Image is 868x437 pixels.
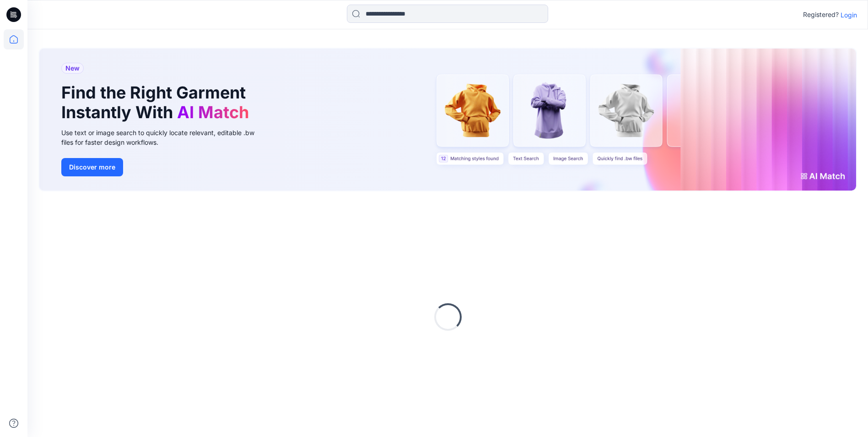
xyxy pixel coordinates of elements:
[61,128,267,147] div: Use text or image search to quickly locate relevant, editable .bw files for faster design workflows.
[61,158,123,176] button: Discover more
[61,83,253,122] h1: Find the Right Garment Instantly With
[841,10,857,20] p: Login
[177,102,249,122] span: AI Match
[803,9,839,20] p: Registered?
[65,63,80,74] span: New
